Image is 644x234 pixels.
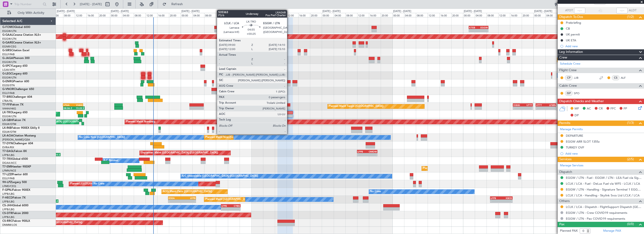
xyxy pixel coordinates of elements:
[560,127,583,132] a: Manage Permits
[2,150,27,153] a: T7-EAGLFalcon 8X
[251,13,263,17] div: 00:00
[2,165,31,168] a: T7-EMIHawker 900XP
[2,80,29,83] a: G-ENRGPraetor 600
[2,88,34,91] a: G-VNORChallenger 650
[103,157,118,164] div: A/C Booked
[5,9,51,17] button: Only With Activity
[2,34,13,36] span: G-GAAL
[610,106,616,111] span: FFC
[110,13,122,17] div: 00:00
[2,65,12,67] span: G-SPCY
[566,134,583,138] div: DEPARTURE
[334,13,345,17] div: 04:00
[182,197,196,199] div: LFPB
[2,223,17,227] a: DNMM/LOS
[357,13,369,17] div: 12:00
[2,88,14,91] span: G-VNOR
[560,163,583,168] a: Manage Services
[566,32,580,36] div: UK permit
[2,68,15,72] a: LGAV/ATH
[228,13,240,17] div: 16:00
[205,134,258,141] div: Planned Maint Nice ([GEOGRAPHIC_DATA])
[513,104,523,106] div: VHHH
[2,134,36,137] a: LX-AOACitation Mustang
[192,13,204,17] div: 04:00
[2,34,41,36] a: G-GAALCessna Citation XLS+
[2,158,28,160] a: T7-TRXGlobal 6500
[522,13,533,17] div: 20:00
[566,38,576,42] div: UK ETA
[329,103,383,110] div: Planned Maint Tianjin ([GEOGRAPHIC_DATA])
[231,207,240,210] div: -
[70,180,137,187] div: Planned [GEOGRAPHIC_DATA] ([GEOGRAPHIC_DATA])
[2,204,28,207] a: CS-JHHGlobal 6000
[2,150,14,153] span: T7-EAGL
[423,165,468,172] div: Planned Maint [GEOGRAPHIC_DATA]
[523,104,532,106] div: UTTT
[546,107,556,109] div: -
[79,134,125,141] div: No Crew Nice ([GEOGRAPHIC_DATA])
[534,9,552,13] div: [DATE] - [DATE]
[464,9,482,13] div: [DATE] - [DATE]
[475,13,487,17] div: 04:00
[2,96,12,98] span: T7-BRE
[240,13,251,17] div: 20:00
[287,13,298,17] div: 12:00
[2,196,13,199] span: F-HECD
[2,41,13,44] span: G-GARE
[51,13,63,17] div: 04:00
[75,13,87,17] div: 12:00
[181,9,199,13] div: [DATE] - [DATE]
[87,13,98,17] div: 16:00
[2,220,30,222] a: CS-RRCFalcon 900LX
[566,187,642,191] a: EGGW / LTN - Handling - Signature Terminal 1 EGGW / LTN
[2,200,15,203] a: LFPB/LBG
[169,13,181,17] div: 20:00
[157,13,169,17] div: 16:00
[392,13,404,17] div: 00:00
[298,13,310,17] div: 16:00
[559,99,604,104] span: Dispatch Checks and Weather
[557,13,569,17] div: 08:00
[501,197,512,199] div: KBOS
[510,13,522,17] div: 16:00
[627,120,634,125] span: (1/3)
[565,152,642,156] div: Add new
[74,107,84,109] div: 15:22 Z
[536,107,546,109] div: -
[559,157,571,162] span: Services
[2,80,13,83] span: G-ENRG
[546,104,556,106] div: LFMN
[574,8,585,13] input: --:--
[621,76,631,80] a: ALF
[252,9,270,13] div: [DATE] - [DATE]
[169,200,182,203] div: -
[63,13,75,17] div: 08:00
[160,0,188,8] button: Refresh
[2,111,27,114] a: LX-TROLegacy 650
[2,173,12,176] span: T7-LZZI
[205,196,279,203] div: Planned Maint [GEOGRAPHIC_DATA] ([GEOGRAPHIC_DATA])
[479,26,488,29] div: EGGW
[491,197,501,199] div: LFPB
[575,106,579,111] span: MF
[491,200,501,203] div: -
[566,211,627,215] a: EGGW / LTN - Crew COVID19 requirements
[2,91,15,95] a: EGLF/FAB
[599,106,603,111] span: CR
[2,189,30,191] a: F-GPNJFalcon 900EX
[566,27,570,31] div: CB
[98,13,110,17] div: 20:00
[146,13,157,17] div: 12:00
[216,13,228,17] div: 12:00
[627,157,634,162] span: (2/5)
[487,13,498,17] div: 08:00
[574,76,584,80] a: JJB
[2,57,30,60] a: G-JAGAPhenom 300
[2,60,16,64] a: EGGW/LTN
[2,127,11,129] span: LX-INB
[2,103,23,106] a: T7-FFIFalcon 7X
[2,208,15,211] a: LFPB/LBG
[12,11,50,15] span: Only With Activity
[559,49,583,55] span: Leg Information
